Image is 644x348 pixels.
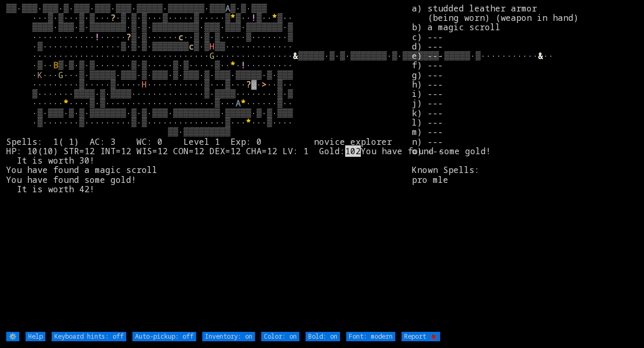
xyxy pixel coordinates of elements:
input: Inventory: on [202,332,255,341]
font: A [225,3,230,14]
input: Help [26,332,45,341]
input: Bold: on [306,332,340,341]
font: & [293,50,298,61]
input: Auto-pickup: off [132,332,196,341]
font: c [189,41,194,52]
input: Report 🐞 [402,332,440,341]
mark: 102 [345,145,361,157]
stats: a) studded leather armor (being worn) (weapon in hand) b) a magic scroll c) --- d) --- e) --- f) ... [412,4,637,331]
font: B [53,59,58,71]
font: H [210,41,215,52]
font: K [38,69,43,81]
font: > [262,79,267,90]
font: ? [246,79,251,90]
font: c [178,31,184,43]
input: ⚙️ [6,332,19,341]
larn: ▒▒·▒▒▒·▒▒▒·▒·▒▒▒·▒▒▒·▒▒▒·▒▒▒▒▒·▒▒▒▒▒▒▒·▒▒▒ ▒·▒·▒▒▒ ···▒·▒···▒·▒··· ·▒·▒·▒···▒·····▒·····▒ ▒·· ▒··... [6,4,412,331]
font: H [142,79,147,90]
input: Font: modern [346,332,395,341]
input: Color: on [261,332,299,341]
font: ? [111,12,116,23]
font: ! [251,12,257,23]
font: G [58,69,64,81]
input: Keyboard hints: off [52,332,126,341]
font: G [210,50,215,61]
font: ? [126,31,131,43]
font: ! [241,59,246,71]
font: ! [95,31,100,43]
font: A [236,97,241,109]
